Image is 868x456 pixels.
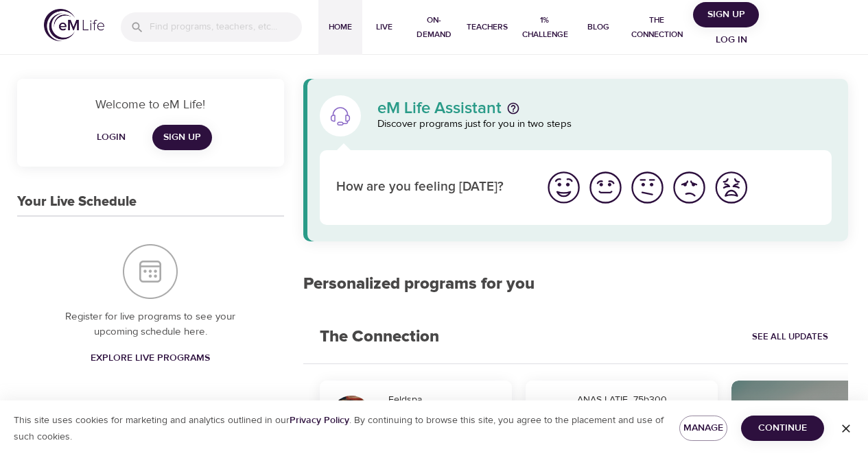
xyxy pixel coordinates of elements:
[377,100,502,117] p: eM Life Assistant
[670,169,708,206] img: bad
[519,13,570,42] span: 1% Challenge
[577,393,712,407] div: ANAS LATIF_75b300
[17,194,137,210] h3: Your Live Schedule
[152,125,212,150] a: Sign Up
[626,13,688,42] span: The Connection
[89,125,133,150] button: Login
[34,95,268,114] p: Welcome to eM Life!
[690,420,716,437] span: Manage
[752,329,828,345] span: See All Updates
[699,27,764,53] button: Log in
[752,420,813,437] span: Continue
[749,326,832,348] a: See All Updates
[704,32,759,49] span: Log in
[388,393,506,407] div: Feldspa
[150,12,302,42] input: Find programs, teachers, etc...
[587,169,624,206] img: good
[699,6,753,23] span: Sign Up
[163,129,201,146] span: Sign Up
[85,346,215,371] a: Explore Live Programs
[324,20,357,34] span: Home
[467,20,508,34] span: Teachers
[710,167,752,208] button: I'm feeling worst
[693,2,759,27] button: Sign Up
[44,9,104,41] img: logo
[377,117,832,132] p: Discover programs just for you in two steps
[585,167,626,208] button: I'm feeling good
[329,105,351,127] img: eM Life Assistant
[123,244,178,299] img: Your Live Schedule
[626,167,668,208] button: I'm feeling ok
[543,167,585,208] button: I'm feeling great
[629,169,666,206] img: ok
[412,13,456,42] span: On-Demand
[741,416,824,441] button: Continue
[91,350,210,367] span: Explore Live Programs
[303,311,456,363] h2: The Connection
[303,274,849,294] h2: Personalized programs for you
[679,416,727,441] button: Manage
[712,169,750,206] img: worst
[582,20,615,34] span: Blog
[668,167,710,208] button: I'm feeling bad
[368,20,401,34] span: Live
[95,129,128,146] span: Login
[336,178,526,197] p: How are you feeling [DATE]?
[45,309,257,340] p: Register for live programs to see your upcoming schedule here.
[290,414,349,427] a: Privacy Policy
[545,169,583,206] img: great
